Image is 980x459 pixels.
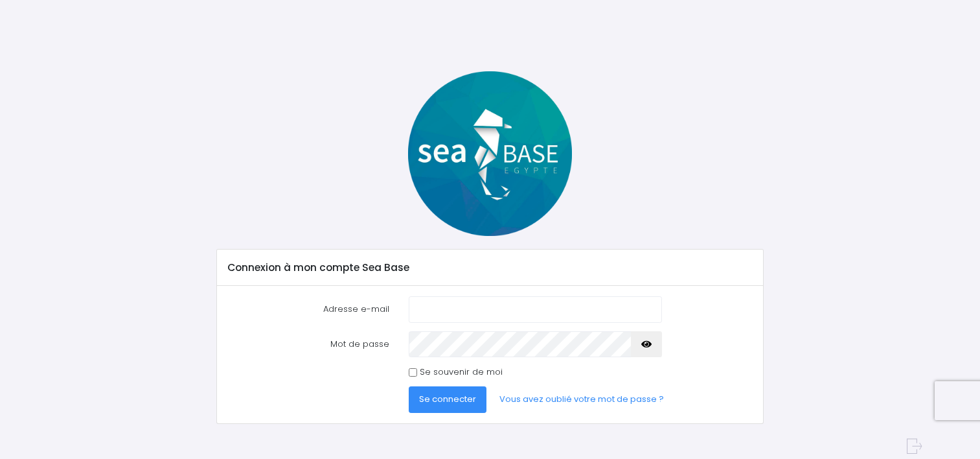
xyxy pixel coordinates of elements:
label: Mot de passe [218,331,399,357]
label: Se souvenir de moi [420,366,503,379]
div: Connexion à mon compte Sea Base [217,250,763,286]
span: Se connecter [419,393,476,405]
a: Vous avez oublié votre mot de passe ? [489,386,674,412]
label: Adresse e-mail [218,296,399,322]
button: Se connecter [409,386,486,412]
